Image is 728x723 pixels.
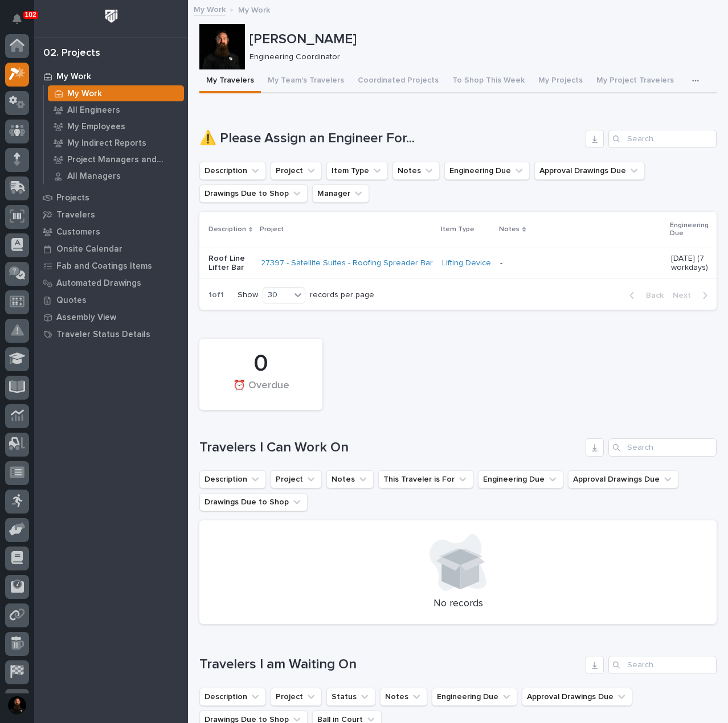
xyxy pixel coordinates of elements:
[499,223,520,236] p: Notes
[199,470,266,488] button: Description
[67,105,120,116] p: All Engineers
[271,162,322,180] button: Project
[101,6,122,27] img: Workspace Logo
[67,171,121,182] p: All Managers
[392,162,440,180] button: Notes
[34,223,188,240] a: Customers
[442,258,491,268] a: Lifting Device
[312,184,369,203] button: Manager
[14,14,29,32] div: Notifications102
[56,210,95,220] p: Travelers
[380,688,427,706] button: Notes
[25,11,36,19] p: 102
[668,290,717,301] button: Next
[213,598,703,610] p: No records
[56,244,122,254] p: Onsite Calendar
[326,162,388,180] button: Item Type
[432,688,517,706] button: Engineering Due
[670,219,714,240] p: Engineering Due
[620,290,668,301] button: Back
[44,168,188,184] a: All Managers
[522,688,632,706] button: Approval Drawings Due
[199,162,266,180] button: Description
[56,261,152,272] p: Fab and Coatings Items
[500,258,502,268] div: -
[56,278,141,289] p: Automated Drawings
[608,656,717,674] input: Search
[219,380,303,404] div: ⏰ Overdue
[34,309,188,326] a: Assembly View
[56,330,150,340] p: Traveler Status Details
[67,155,179,165] p: Project Managers and Engineers
[250,31,712,48] p: [PERSON_NAME]
[250,52,707,62] p: Engineering Coordinator
[199,130,581,147] h1: ⚠️ Please Assign an Engineer For...
[56,193,89,203] p: Projects
[568,470,678,488] button: Approval Drawings Due
[43,47,100,60] div: 02. Projects
[56,227,100,237] p: Customers
[444,162,530,180] button: Engineering Due
[34,291,188,309] a: Quotes
[34,240,188,257] a: Onsite Calendar
[238,3,270,15] p: My Work
[56,313,116,323] p: Assembly View
[34,326,188,343] a: Traveler Status Details
[5,693,29,717] button: users-avatar
[44,135,188,151] a: My Indirect Reports
[34,274,188,291] a: Automated Drawings
[208,223,246,236] p: Description
[199,493,308,511] button: Drawings Due to Shop
[271,470,322,488] button: Project
[44,85,188,101] a: My Work
[194,2,226,15] a: My Work
[199,184,308,203] button: Drawings Due to Shop
[608,438,717,457] input: Search
[44,118,188,134] a: My Employees
[263,289,291,301] div: 30
[44,151,188,167] a: Project Managers and Engineers
[67,89,102,99] p: My Work
[34,68,188,85] a: My Work
[5,7,29,31] button: Notifications
[639,290,664,301] span: Back
[608,130,717,148] input: Search
[44,102,188,118] a: All Engineers
[261,258,433,268] a: 27397 - Satellite Suites - Roofing Spreader Bar
[310,290,374,300] p: records per page
[260,223,284,236] p: Project
[351,69,445,93] button: Coordinated Projects
[261,69,351,93] button: My Team's Travelers
[67,122,125,132] p: My Employees
[67,138,146,149] p: My Indirect Reports
[378,470,473,488] button: This Traveler is For
[478,470,563,488] button: Engineering Due
[56,72,91,82] p: My Work
[199,439,581,456] h1: Travelers I Can Work On
[199,656,581,673] h1: Travelers I am Waiting On
[673,290,698,301] span: Next
[590,69,681,93] button: My Project Travelers
[238,290,258,300] p: Show
[219,350,303,378] div: 0
[34,257,188,274] a: Fab and Coatings Items
[326,688,375,706] button: Status
[199,281,233,309] p: 1 of 1
[445,69,531,93] button: To Shop This Week
[199,69,261,93] button: My Travelers
[671,254,719,273] p: [DATE] (7 workdays)
[208,254,252,273] p: Roof Line Lifter Bar
[271,688,322,706] button: Project
[34,206,188,223] a: Travelers
[34,189,188,206] a: Projects
[534,162,645,180] button: Approval Drawings Due
[56,295,87,306] p: Quotes
[441,223,475,236] p: Item Type
[326,470,374,488] button: Notes
[531,69,590,93] button: My Projects
[199,688,266,706] button: Description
